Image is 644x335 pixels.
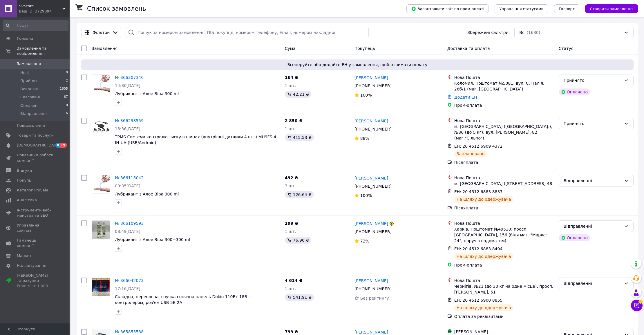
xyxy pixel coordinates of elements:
span: ЕН: 20 4512 6900 8855 [454,298,503,303]
a: [PERSON_NAME] [354,175,388,181]
span: 19 [60,143,67,148]
span: [PHONE_NUMBER] [354,127,392,131]
a: № 366109593 [115,221,144,226]
span: Без рейтингу [360,296,389,300]
span: Складна, переносна, гнучка сонячна панель Dokio 110Вт 18В з контролером, роз'єм USB 5В 2А [115,294,251,305]
a: № 366042073 [115,278,144,283]
div: Пром-оплата [454,262,554,268]
div: Заплановано [454,150,487,157]
span: 1 шт. [285,286,296,291]
span: Фільтри [93,30,110,35]
span: 2 [66,78,68,84]
div: Відправленні [564,178,622,184]
div: Відправленні [564,223,622,229]
span: Замовлення [17,61,41,66]
span: Замовлення [92,46,117,51]
span: [PHONE_NUMBER] [354,84,392,88]
span: 72% [360,239,369,243]
a: Фото товару [92,220,110,239]
span: Скасовані [20,95,40,100]
span: Управління сайтом [17,223,54,233]
input: Пошук [3,20,68,31]
span: 0 [66,70,68,75]
span: 100% [360,193,372,198]
div: Прийнято [564,77,622,84]
img: Фото товару [92,75,110,93]
span: Замовлення та повідомлення [17,46,70,56]
a: № 366298559 [115,118,144,123]
span: 1 шт. [285,126,296,131]
span: Маркет [17,253,32,258]
div: Пром-оплата [454,102,554,108]
span: Статус [559,46,574,51]
a: Створити замовлення [579,6,638,11]
a: Фото товару [92,278,110,296]
a: № 366307346 [115,75,144,80]
a: Додати ЕН [454,95,477,99]
span: [PHONE_NUMBER] [354,287,392,291]
div: Відправленні [564,280,622,287]
span: Повідомлення [17,123,45,128]
button: Експорт [554,4,580,13]
span: ЕН: 20 4512 6909 4372 [454,144,503,149]
span: TPMS Система контролю тиску в шинах (внутрішні датчики 4 шт.) MU9FS-4-IN-UA (USB/Android) [115,135,278,145]
input: Пошук за номером замовлення, ПІБ покупця, номером телефону, Email, номером накладної [126,27,368,38]
span: 299 ₴ [285,221,298,226]
div: м. [GEOGRAPHIC_DATA] ([STREET_ADDRESS] 48 [454,181,554,186]
span: 164 ₴ [285,75,298,80]
span: Покупець [354,46,375,51]
div: Чернігів, №21 (до 30 кг на одне місце): просп. [PERSON_NAME], 51 [454,283,554,295]
span: Налаштування [17,263,46,268]
img: Фото товару [92,175,110,193]
a: Фото товару [92,118,110,136]
span: Завантажити звіт по пром-оплаті [411,6,484,11]
span: 1605 [60,86,68,92]
a: [PERSON_NAME] [354,278,388,284]
div: Оплачено [559,234,590,241]
span: 799 ₴ [285,329,298,334]
div: 541.91 ₴ [285,294,314,301]
span: ЕН: 20 4512 6883 8494 [454,247,503,251]
span: 17:16[DATE] [115,286,140,291]
span: Нові [20,70,29,75]
span: 3 шт. [285,184,296,188]
span: Доставка та оплата [447,46,490,51]
span: 4 614 ₴ [285,278,303,283]
span: [PHONE_NUMBER] [354,184,392,189]
div: Оплата за реквізитами [454,314,554,319]
span: Cума [285,46,296,51]
span: 8 [55,143,60,148]
span: [DEMOGRAPHIC_DATA] [17,143,60,148]
div: Нова Пошта [454,118,554,124]
button: Чат з покупцем [631,300,643,311]
span: 09:35[DATE] [115,184,140,188]
span: 492 ₴ [285,175,298,180]
span: Показники роботи компанії [17,153,54,163]
a: [PERSON_NAME] [354,75,388,81]
a: Фото товару [92,75,110,93]
div: 76.96 ₴ [285,237,311,244]
div: 126.64 ₴ [285,191,314,198]
span: Згенеруйте або додайте ЕН у замовлення, щоб отримати оплату [84,62,631,68]
span: [PHONE_NUMBER] [354,229,392,234]
a: Лубрикант з Алое Віра 300 ml [115,91,179,96]
a: № 366115042 [115,175,144,180]
span: [PERSON_NAME] та рахунки [17,273,54,289]
span: Головна [17,36,33,41]
a: [PERSON_NAME] [354,118,388,124]
span: 88% [360,136,369,141]
div: Ваш ID: 3729894 [19,9,70,14]
span: Прийняті [20,78,38,84]
span: 1 шт. [285,229,296,234]
div: Прийнято [564,120,622,127]
span: Відгуки [17,168,32,173]
span: Лубрикант з Алое Віра 300+300 ml [115,237,190,242]
img: Фото товару [92,118,110,136]
span: 1 шт. [285,83,296,88]
span: Аналітика [17,198,37,203]
span: (1680) [527,30,540,35]
div: На шляху до одержувача [454,253,513,260]
span: Лубрикант з Алое Віра 300 ml [115,192,179,196]
button: Створити замовлення [585,4,638,13]
div: Коломия, Поштомат №5081: вул. С. Палія, 26б/1 (маг. [GEOGRAPHIC_DATA]) [454,80,554,92]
